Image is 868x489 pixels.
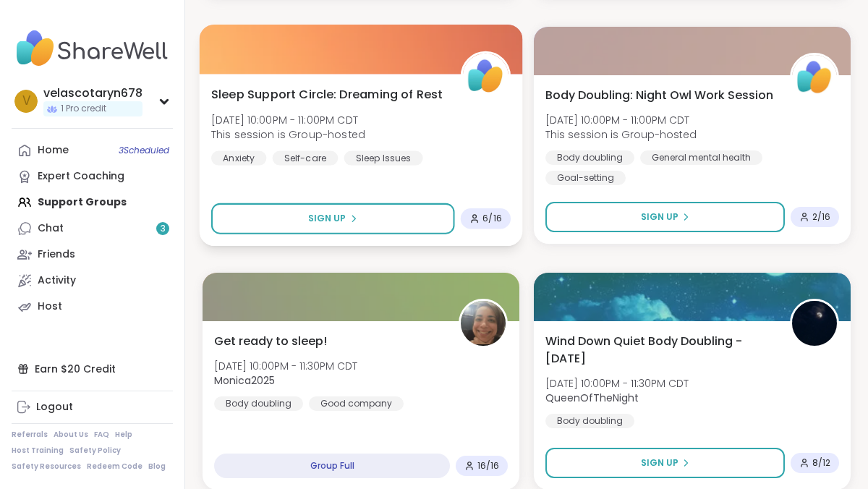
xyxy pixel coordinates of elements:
span: 6 / 16 [482,213,502,224]
div: Group Full [214,454,450,478]
b: Monica2025 [214,373,275,388]
div: Body doubling [545,414,634,428]
span: Sign Up [641,456,678,469]
span: 8 / 12 [812,457,830,469]
img: ShareWell [463,54,509,99]
div: Body doubling [214,396,303,411]
a: Safety Policy [69,446,121,456]
a: Help [115,430,132,440]
span: This session is Group-hosted [545,127,697,142]
div: Sleep Issues [344,150,423,165]
a: Host [12,294,173,320]
span: [DATE] 10:00PM - 11:00PM CDT [545,113,697,127]
img: QueenOfTheNight [792,301,837,346]
button: Sign Up [211,203,455,234]
div: Activity [38,273,76,288]
span: 16 / 16 [477,460,499,472]
span: 3 [161,223,166,235]
div: velascotaryn678 [43,85,142,101]
a: Host Training [12,446,64,456]
div: Anxiety [211,150,267,165]
span: Sign Up [308,212,346,225]
a: Expert Coaching [12,163,173,190]
span: [DATE] 10:00PM - 11:00PM CDT [211,112,365,127]
a: Activity [12,268,173,294]
div: Earn $20 Credit [12,356,173,382]
img: ShareWell Nav Logo [12,23,173,74]
div: Logout [36,400,73,414]
span: Body Doubling: Night Owl Work Session [545,87,773,104]
a: Friends [12,242,173,268]
div: Good company [309,396,404,411]
div: Chat [38,221,64,236]
a: Blog [148,462,166,472]
a: Safety Resources [12,462,81,472]
span: 2 / 16 [812,211,830,223]
div: Host [38,299,62,314]
span: [DATE] 10:00PM - 11:30PM CDT [214,359,357,373]
a: Chat3 [12,216,173,242]
span: Wind Down Quiet Body Doubling - [DATE] [545,333,774,367]
div: General mental health [640,150,762,165]
div: Self-care [273,150,339,165]
button: Sign Up [545,448,785,478]
span: 1 Pro credit [61,103,106,115]
span: [DATE] 10:00PM - 11:30PM CDT [545,376,689,391]
span: Sleep Support Circle: Dreaming of Rest [211,85,443,103]
a: Logout [12,394,173,420]
div: Body doubling [545,150,634,165]
span: 3 Scheduled [119,145,169,156]
a: Redeem Code [87,462,142,472]
a: FAQ [94,430,109,440]
span: Sign Up [641,211,678,224]
div: Goal-setting [545,171,626,185]
span: Get ready to sleep! [214,333,327,350]
a: About Us [54,430,88,440]
span: v [22,92,30,111]
div: Expert Coaching [38,169,124,184]
img: Monica2025 [461,301,506,346]
div: Home [38,143,69,158]
span: This session is Group-hosted [211,127,365,142]
b: QueenOfTheNight [545,391,639,405]
a: Home3Scheduled [12,137,173,163]
div: Friends [38,247,75,262]
button: Sign Up [545,202,785,232]
img: ShareWell [792,55,837,100]
a: Referrals [12,430,48,440]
